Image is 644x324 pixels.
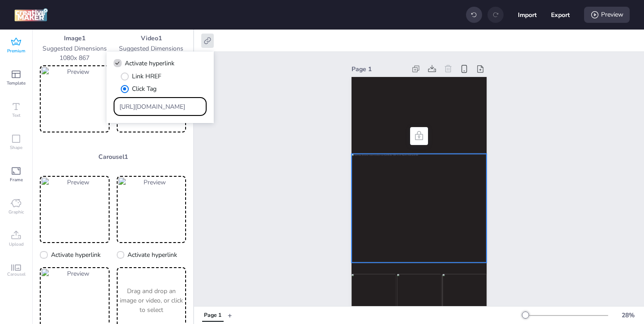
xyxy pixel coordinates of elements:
[40,44,110,53] p: Suggested Dimensions
[119,102,201,111] input: Type URL
[40,53,110,63] p: 1080 x 867
[10,176,23,183] span: Frame
[228,307,232,323] button: +
[584,7,630,23] div: Preview
[551,5,570,24] button: Export
[10,144,22,151] span: Shape
[7,47,25,55] span: Premium
[7,80,25,87] span: Template
[198,307,228,323] div: Tabs
[14,8,48,21] img: logo Creative Maker
[127,250,177,260] span: Activate hyperlink
[119,178,185,241] img: Preview
[117,44,186,53] p: Suggested Dimensions
[352,64,406,74] div: Page 1
[125,59,174,68] span: Activate hyperlink
[40,34,110,43] p: Image 1
[51,250,101,260] span: Activate hyperlink
[119,286,185,315] p: Drag and drop an image or video, or click to select
[132,84,157,94] span: Click Tag
[42,67,108,131] img: Preview
[9,241,24,248] span: Upload
[8,209,24,216] span: Graphic
[617,311,639,320] div: 28 %
[518,5,537,24] button: Import
[117,34,186,43] p: Video 1
[7,271,25,278] span: Carousel
[12,112,21,119] span: Text
[204,311,221,320] div: Page 1
[132,72,161,81] span: Link HREF
[42,178,108,241] img: Preview
[40,152,186,162] p: Carousel 1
